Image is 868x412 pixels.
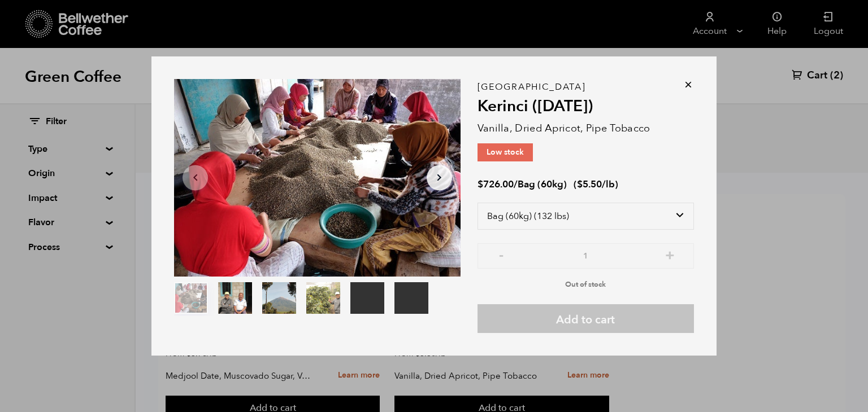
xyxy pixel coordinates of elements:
p: Low stock [478,143,533,161]
button: + [663,249,677,260]
video: Your browser does not support the video tag. [350,282,384,314]
span: /lb [602,178,615,191]
span: / [514,178,518,191]
span: Out of stock [565,279,606,290]
span: ( ) [574,178,618,191]
button: Add to cart [478,304,694,333]
span: Bag (60kg) [518,178,567,191]
bdi: 5.50 [577,178,602,191]
h2: Kerinci ([DATE]) [478,97,694,116]
bdi: 726.00 [478,178,514,191]
span: $ [577,178,583,191]
span: $ [478,178,483,191]
p: Vanilla, Dried Apricot, Pipe Tobacco [478,121,694,136]
video: Your browser does not support the video tag. [394,282,428,314]
button: - [494,249,509,260]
